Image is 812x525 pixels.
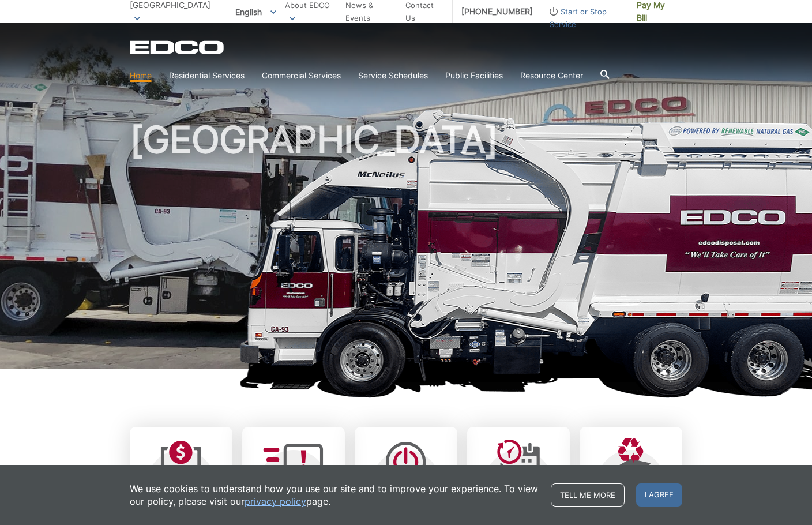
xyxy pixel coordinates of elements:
[130,69,152,82] a: Home
[262,69,341,82] a: Commercial Services
[551,483,625,507] a: Tell me more
[245,495,306,508] a: privacy policy
[445,69,503,82] a: Public Facilities
[636,483,682,507] span: I agree
[130,40,225,54] a: EDCD logo. Return to the homepage.
[130,121,682,374] h1: [GEOGRAPHIC_DATA]
[520,69,583,82] a: Resource Center
[169,69,245,82] a: Residential Services
[227,2,285,21] span: English
[358,69,428,82] a: Service Schedules
[130,482,539,508] p: We use cookies to understand how you use our site and to improve your experience. To view our pol...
